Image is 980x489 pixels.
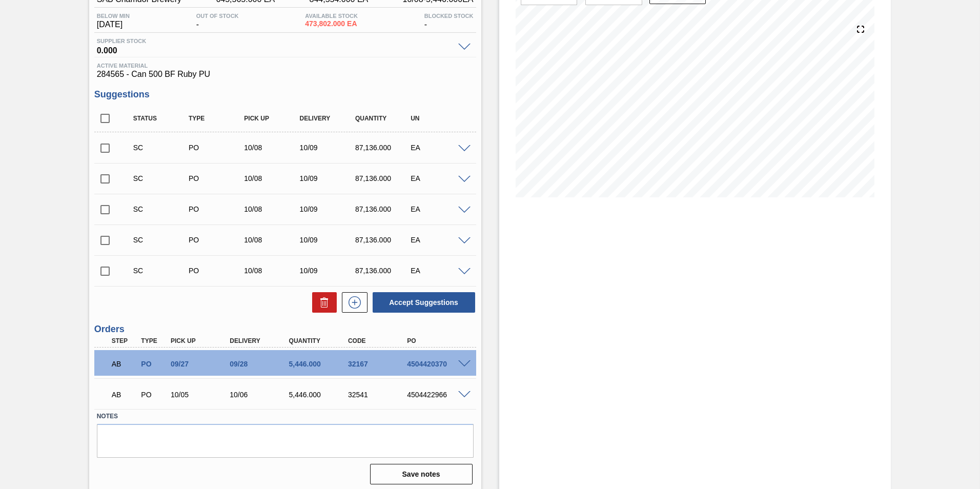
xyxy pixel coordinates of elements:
div: Pick up [241,115,303,122]
div: 4504422966 [404,391,471,399]
div: Delivery [227,337,293,344]
div: 10/09/2025 [297,267,359,275]
label: Notes [97,409,474,424]
div: 5,446.000 [287,360,353,368]
div: Suggestion Created [131,267,193,275]
div: Purchase order [186,205,248,213]
div: 09/27/2025 [168,360,234,368]
div: EA [408,236,470,244]
span: Below Min [97,13,130,19]
span: Out Of Stock [196,13,239,19]
div: Purchase order [186,267,248,275]
div: New suggestion [337,292,367,313]
div: EA [408,144,470,152]
span: 473,802.000 EA [305,20,358,28]
div: 10/08/2025 [241,205,303,213]
div: Purchase order [138,360,169,368]
div: 10/08/2025 [241,236,303,244]
div: Quantity [287,337,353,344]
span: Available Stock [305,13,358,19]
h3: Orders [94,324,476,335]
p: AB [112,360,137,368]
div: Accept Suggestions [367,291,476,314]
div: 10/09/2025 [297,144,359,152]
div: PO [404,337,471,344]
div: EA [408,174,470,182]
div: 4504420370 [404,360,471,368]
span: 284565 - Can 500 BF Ruby PU [97,70,474,79]
div: - [194,13,241,29]
span: [DATE] [97,20,130,29]
div: 10/05/2025 [168,391,234,399]
div: Purchase order [186,144,248,152]
div: Purchase order [138,391,169,399]
div: Delivery [297,115,359,122]
div: - [422,13,476,29]
div: 87,136.000 [353,144,415,152]
button: Save notes [370,464,473,484]
div: Delete Suggestions [307,292,337,313]
div: 87,136.000 [353,236,415,244]
div: 87,136.000 [353,174,415,182]
div: 10/08/2025 [241,174,303,182]
div: 10/09/2025 [297,236,359,244]
span: Blocked Stock [424,13,474,19]
div: Purchase order [186,174,248,182]
h3: Suggestions [94,89,476,100]
div: 10/09/2025 [297,205,359,213]
div: 32541 [345,391,412,399]
div: 10/09/2025 [297,174,359,182]
button: Accept Suggestions [373,292,475,313]
div: 10/06/2025 [227,391,293,399]
div: 87,136.000 [353,205,415,213]
div: Suggestion Created [131,236,193,244]
div: Step [109,337,140,344]
div: Quantity [353,115,415,122]
div: Suggestion Created [131,144,193,152]
div: Pick up [168,337,234,344]
div: EA [408,267,470,275]
div: Type [138,337,169,344]
div: Awaiting Billing [109,383,140,406]
div: 09/28/2025 [227,360,293,368]
div: Awaiting Billing [109,353,140,375]
div: UN [408,115,470,122]
div: Type [186,115,248,122]
p: AB [112,391,137,399]
span: 0.000 [97,44,453,54]
div: Status [131,115,193,122]
div: Purchase order [186,236,248,244]
div: 87,136.000 [353,267,415,275]
span: Active Material [97,63,474,69]
div: EA [408,205,470,213]
span: Supplier Stock [97,38,453,44]
div: 10/08/2025 [241,267,303,275]
div: 32167 [345,360,412,368]
div: 10/08/2025 [241,144,303,152]
div: Suggestion Created [131,205,193,213]
div: Code [345,337,412,344]
div: Suggestion Created [131,174,193,182]
div: 5,446.000 [287,391,353,399]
